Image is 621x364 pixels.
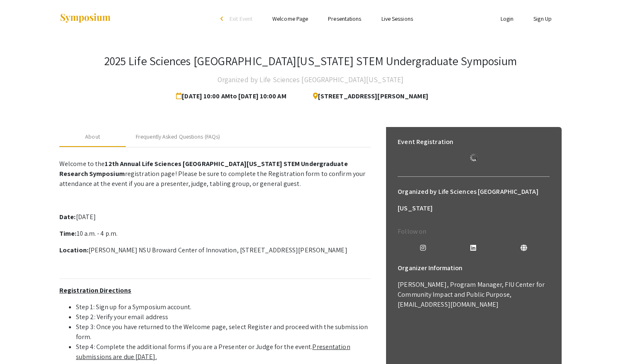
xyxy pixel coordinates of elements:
span: Exit Event [230,15,252,22]
img: Loading [467,150,481,165]
strong: 12th Annual Life Sciences [GEOGRAPHIC_DATA][US_STATE] STEM Undergraduate Research Symposium [59,159,348,178]
a: Welcome Page [272,15,308,22]
div: About [85,132,100,141]
h6: Organizer Information [398,260,550,276]
a: Live Sessions [381,15,413,22]
li: Step 3: Once you have returned to the Welcome page, select Register and proceed with the submissi... [76,322,371,342]
u: Registration Directions [59,286,131,295]
div: arrow_back_ios [220,16,225,21]
p: [PERSON_NAME], Program Manager, FIU Center for Community Impact and Public Purpose, [EMAIL_ADDRES... [398,280,550,310]
h6: Organized by Life Sciences [GEOGRAPHIC_DATA][US_STATE] [398,183,550,217]
p: Follow on [398,227,550,237]
a: Sign Up [533,15,552,22]
u: Presentation submissions are due [DATE]. [76,342,350,361]
li: Step 2: Verify your email address [76,312,371,322]
h3: 2025 Life Sciences [GEOGRAPHIC_DATA][US_STATE] STEM Undergraduate Symposium [104,54,517,68]
strong: Location: [59,246,88,254]
p: Welcome to the registration page! Please be sure to complete the Registration form to confirm you... [59,159,371,189]
p: [DATE] [59,212,371,222]
a: Login [501,15,514,22]
div: Frequently Asked Questions (FAQs) [136,132,220,141]
strong: Time: [59,229,77,238]
h6: Event Registration [398,134,453,150]
p: [PERSON_NAME] NSU Broward Center of Innovation, [STREET_ADDRESS][PERSON_NAME] [59,245,371,255]
h4: Organized by Life Sciences [GEOGRAPHIC_DATA][US_STATE] [218,71,403,88]
span: [DATE] 10:00 AM to [DATE] 10:00 AM [176,88,289,105]
a: Presentations [328,15,361,22]
li: Step 4: Complete the additional forms if you are a Presenter or Judge for the event. [76,342,371,362]
span: [STREET_ADDRESS][PERSON_NAME] [306,88,428,105]
img: Symposium by ForagerOne [59,13,111,24]
p: 10 a.m. - 4 p.m. [59,229,371,239]
li: Step 1: Sign up for a Symposium account. [76,302,371,312]
strong: Date: [59,213,76,221]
